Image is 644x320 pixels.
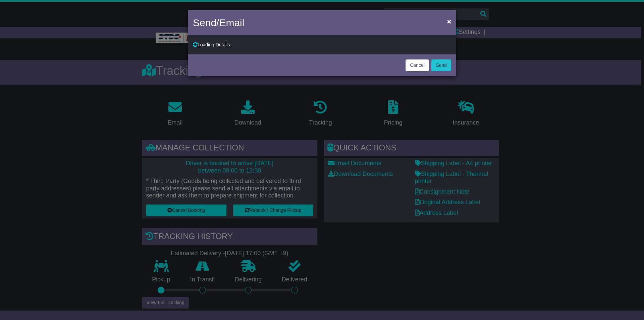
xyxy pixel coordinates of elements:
span: × [447,17,451,25]
div: Loading Details... [193,42,451,48]
h4: Send/Email [193,15,244,30]
button: Close [444,14,454,28]
button: Send [431,59,451,71]
button: Cancel [406,59,429,71]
